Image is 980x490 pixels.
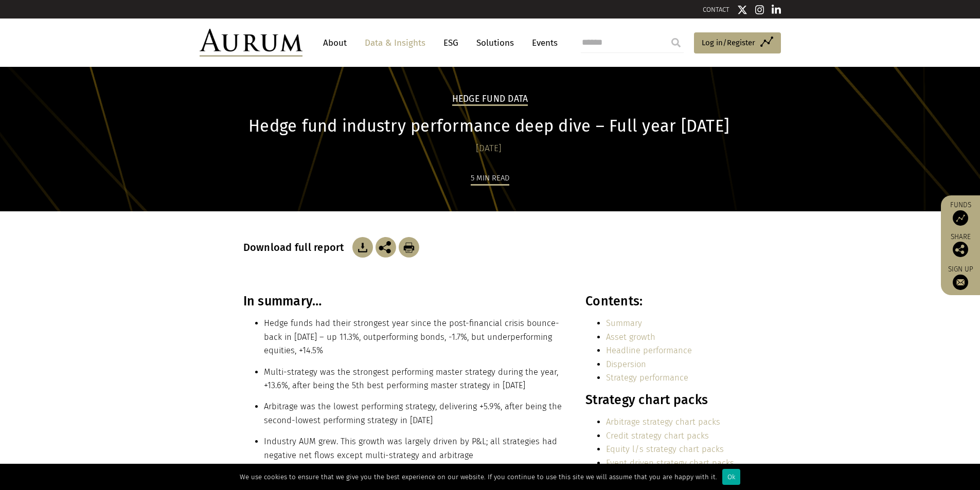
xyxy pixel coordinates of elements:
li: Hedge funds had their strongest year since the post-financial crisis bounce-back in [DATE] – up 1... [264,317,563,357]
div: Ok [722,469,740,485]
input: Submit [666,32,686,53]
a: Funds [946,201,975,226]
h3: Contents: [585,294,734,309]
a: Dispersion [606,359,646,369]
h3: In summary… [243,294,563,309]
img: Linkedin icon [772,5,781,15]
div: [DATE] [243,141,735,156]
div: Share [946,233,975,257]
img: Instagram icon [755,5,764,15]
img: Sign up to our newsletter [953,275,968,290]
li: Multi-strategy was the strongest performing master strategy during the year, +13.6%, after being ... [264,366,563,393]
img: Download Article [352,237,373,258]
h3: Strategy chart packs [585,392,734,408]
span: Log in/Register [702,37,755,49]
a: Strategy performance [606,373,688,383]
a: Arbitrage strategy chart packs [606,417,720,427]
h2: Hedge Fund Data [452,94,528,106]
a: Summary [606,318,642,328]
img: Aurum [200,29,302,57]
li: Arbitrage was the lowest performing strategy, delivering +5.9%, after being the second-lowest per... [264,400,563,427]
div: 5 min read [471,172,509,186]
a: Data & Insights [360,33,431,52]
a: Asset growth [606,332,655,342]
img: Access Funds [953,210,968,226]
a: Event driven strategy chart packs [606,458,734,468]
a: Equity l/s strategy chart packs [606,444,724,454]
a: CONTACT [703,6,729,13]
a: Sign up [946,265,975,290]
a: Solutions [471,33,519,52]
a: Log in/Register [694,32,781,54]
a: Events [527,33,558,52]
a: Headline performance [606,346,692,355]
li: Industry AUM grew. This growth was largely driven by P&L; all strategies had negative net flows e... [264,435,563,462]
a: About [318,33,352,52]
a: ESG [438,33,464,52]
a: Credit strategy chart packs [606,431,709,441]
img: Share this post [953,242,968,257]
img: Twitter icon [737,5,747,15]
h1: Hedge fund industry performance deep dive – Full year [DATE] [243,116,735,136]
h3: Download full report [243,241,350,253]
img: Share this post [376,237,396,258]
img: Download Article [399,237,419,258]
